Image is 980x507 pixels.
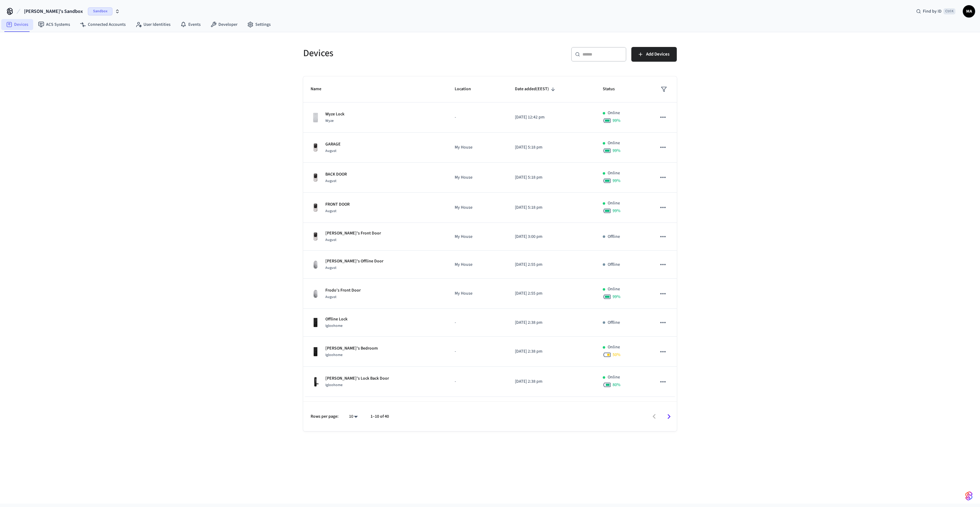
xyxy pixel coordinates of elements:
[515,290,588,297] p: [DATE] 2:55 pm
[325,258,383,265] p: [PERSON_NAME]'s Offline Door
[311,347,320,357] img: igloohome_deadbolt_2e
[325,208,336,214] span: August
[608,170,620,176] p: Online
[613,118,621,124] span: 99 %
[206,19,242,30] a: Developer
[608,344,620,350] p: Online
[325,141,341,148] p: GARAGE
[311,232,320,242] img: Yale Assure Touchscreen Wifi Smart Lock, Satin Nickel, Front
[455,234,500,240] p: My House
[515,261,588,268] p: [DATE] 2:55 pm
[455,84,479,94] span: Location
[325,316,347,323] p: Offline Lock
[455,261,500,268] p: My House
[515,84,557,94] span: Date added(EEST)
[923,8,942,14] span: Find by ID
[608,261,620,268] p: Offline
[963,6,974,17] span: MA
[311,377,320,387] img: igloohome_mortise_2
[33,19,75,30] a: ACS Systems
[911,6,960,17] div: Find by IDCtrl K
[455,290,500,297] p: My House
[943,8,955,14] span: Ctrl K
[515,319,588,326] p: [DATE] 2:38 pm
[325,265,336,270] span: August
[613,148,621,154] span: 99 %
[311,173,320,183] img: Yale Assure Touchscreen Wifi Smart Lock, Satin Nickel, Front
[303,76,677,397] table: sticky table
[608,234,620,240] p: Offline
[608,286,620,292] p: Online
[325,352,343,358] span: Igloohome
[311,143,320,153] img: Yale Assure Touchscreen Wifi Smart Lock, Satin Nickel, Front
[325,118,334,123] span: Wyze
[455,319,500,326] p: -
[515,114,588,121] p: [DATE] 12:42 pm
[455,174,500,181] p: My House
[325,111,344,118] p: Wyze Lock
[242,19,276,30] a: Settings
[455,348,500,355] p: -
[303,47,486,60] h5: Devices
[24,8,83,15] span: [PERSON_NAME]'s Sandbox
[311,113,320,122] img: Wyze Lock
[965,491,973,501] img: SeamLogoGradient.69752ec5.svg
[613,208,621,214] span: 99 %
[515,204,588,211] p: [DATE] 5:18 pm
[515,144,588,151] p: [DATE] 5:18 pm
[311,289,320,299] img: August Wifi Smart Lock 3rd Gen, Silver, Front
[662,409,676,424] button: Go to next page
[608,200,620,207] p: Online
[75,19,131,30] a: Connected Accounts
[963,5,975,17] button: MA
[603,84,623,94] span: Status
[325,375,389,382] p: [PERSON_NAME]'s Lock Back Door
[325,148,336,153] span: August
[613,382,621,388] span: 80 %
[325,382,343,388] span: Igloohome
[608,140,620,146] p: Online
[613,352,621,358] span: 50 %
[311,318,320,327] img: igloohome_deadbolt_2s
[325,237,336,242] span: August
[175,19,206,30] a: Events
[311,203,320,213] img: Yale Assure Touchscreen Wifi Smart Lock, Satin Nickel, Front
[370,413,389,420] p: 1–10 of 40
[515,378,588,385] p: [DATE] 2:38 pm
[1,19,33,30] a: Devices
[325,171,347,178] p: BACK DOOR
[325,201,350,208] p: FRONT DOOR
[325,178,336,184] span: August
[311,413,339,420] p: Rows per page:
[455,204,500,211] p: My House
[515,174,588,181] p: [DATE] 5:18 pm
[88,7,112,15] span: Sandbox
[131,19,175,30] a: User Identities
[608,374,620,381] p: Online
[311,260,320,269] img: August Wifi Smart Lock 3rd Gen, Silver, Front
[325,230,381,237] p: [PERSON_NAME]'s Front Door
[325,287,361,294] p: Frodo's Front Door
[515,234,588,240] p: [DATE] 3:00 pm
[613,178,621,184] span: 99 %
[608,110,620,116] p: Online
[515,348,588,355] p: [DATE] 2:38 pm
[325,345,378,352] p: [PERSON_NAME]'s Bedroom
[613,294,621,300] span: 99 %
[325,294,336,300] span: August
[311,84,329,94] span: Name
[325,323,343,328] span: Igloohome
[631,47,677,62] button: Add Devices
[608,319,620,326] p: Offline
[455,144,500,151] p: My House
[346,412,361,421] div: 10
[455,114,500,121] p: -
[455,378,500,385] p: -
[646,50,669,58] span: Add Devices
